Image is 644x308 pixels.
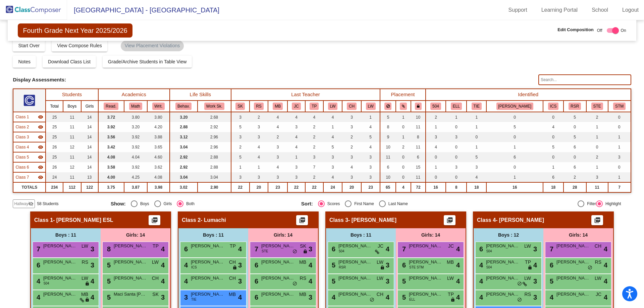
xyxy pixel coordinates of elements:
[323,101,342,112] th: Lisa Wyckoff
[287,162,305,172] td: 3
[298,217,306,226] mat-icon: picture_as_pdf
[250,152,268,162] td: 4
[250,162,268,172] td: 1
[46,132,63,142] td: 25
[108,59,187,64] span: Grade/Archive Students in Table View
[486,172,543,182] td: 1
[231,172,250,182] td: 3
[43,56,96,68] button: Download Class List
[591,215,603,225] button: Print Students Details
[446,162,467,172] td: 3
[147,122,170,132] td: 4.20
[347,103,357,110] button: CH
[380,89,425,101] th: Placement
[446,172,467,182] td: 0
[608,101,631,112] th: Step Math
[81,152,98,162] td: 14
[426,89,631,101] th: Identified
[305,162,323,172] td: 7
[426,152,446,162] td: 0
[63,112,81,122] td: 11
[586,122,608,132] td: 1
[426,172,446,182] td: 0
[13,77,66,83] span: Display Assessments:
[287,101,305,112] th: Jacqueline Covone
[451,103,462,110] button: ELL
[380,152,396,162] td: 11
[81,172,98,182] td: 13
[380,162,396,172] td: 6
[543,162,563,172] td: 1
[361,122,380,132] td: 4
[563,122,586,132] td: 0
[586,101,608,112] th: Step ELA
[268,162,287,172] td: 4
[268,152,287,162] td: 3
[411,152,426,162] td: 6
[342,101,361,112] th: Carole Heck
[46,101,63,112] th: Total
[396,142,411,152] td: 2
[292,103,301,110] button: JC
[198,132,231,142] td: 2.96
[538,74,631,85] input: Search...
[98,182,124,192] td: 3.75
[543,172,563,182] td: 6
[380,122,396,132] td: 8
[103,56,192,68] button: Grade/Archive Students in Table View
[98,122,124,132] td: 3.92
[18,23,132,38] span: Fourth Grade Next Year 2025/2026
[486,132,543,142] td: 0
[543,122,563,132] td: 4
[617,5,644,15] a: Logout
[124,112,148,122] td: 3.80
[467,172,486,182] td: 4
[170,182,198,192] td: 3.02
[426,101,446,112] th: 504 Plan
[104,103,118,110] button: Read.
[147,182,170,192] td: 3.98
[486,152,543,162] td: 6
[81,162,98,172] td: 14
[98,142,124,152] td: 3.42
[361,132,380,142] td: 5
[38,144,43,150] mat-icon: visibility
[411,142,426,152] td: 11
[46,142,63,152] td: 26
[608,142,631,152] td: 1
[198,112,231,122] td: 2.68
[121,41,184,51] mat-chip: View Placement Violations
[147,112,170,122] td: 3.80
[287,152,305,162] td: 1
[63,152,81,162] td: 11
[543,132,563,142] td: 0
[323,142,342,152] td: 5
[361,152,380,162] td: 3
[467,152,486,162] td: 5
[268,122,287,132] td: 4
[170,112,198,122] td: 3.20
[563,152,586,162] td: 0
[342,162,361,172] td: 4
[621,27,626,34] span: On
[38,175,43,180] mat-icon: visibility
[467,142,486,152] td: 1
[446,142,467,152] td: 0
[250,112,268,122] td: 2
[81,132,98,142] td: 14
[46,162,63,172] td: 26
[396,172,411,182] td: 0
[342,142,361,152] td: 2
[361,112,380,122] td: 1
[147,142,170,152] td: 3.65
[591,103,603,110] button: STE
[486,142,543,152] td: 1
[198,122,231,132] td: 2.92
[18,59,31,64] span: Notes
[597,27,602,34] span: Off
[411,122,426,132] td: 11
[250,132,268,142] td: 3
[46,152,63,162] td: 25
[426,122,446,132] td: 1
[496,103,533,110] button: [PERSON_NAME]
